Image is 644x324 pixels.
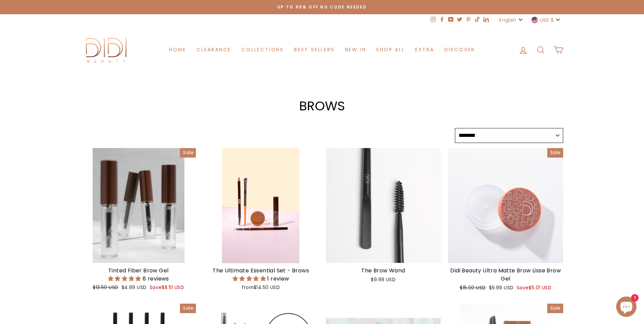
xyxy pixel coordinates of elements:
[547,148,563,158] div: Sale
[143,275,169,283] span: 8 reviews
[180,148,196,158] div: Sale
[371,43,410,56] a: Shop All
[614,296,639,319] inbox-online-store-chat: Shopify online store chat
[203,284,318,291] div: from
[81,36,132,64] img: Didi Beauty Co.
[547,304,563,313] div: Sale
[277,4,367,10] span: Up to 85% off NO CODE NEEDED
[254,284,280,291] span: $14.50 USD
[517,285,551,291] span: Save
[499,16,516,24] span: English
[540,16,554,24] span: USD $
[529,285,551,291] span: $5.01 USD
[164,43,480,56] ul: Primary
[371,276,395,283] span: $9.99 USD
[460,285,485,291] span: $15.00 USD
[164,43,191,56] a: Home
[340,43,371,56] a: New in
[81,267,196,275] div: Tinted Fiber Brow Gel
[180,304,196,313] div: Sale
[439,43,480,56] a: Discover
[81,148,196,293] a: Tinted Fiber Brow Gel 5.00 stars 8 reviews $13.50 USD $4.99 USD Save$8.51 USD
[489,285,514,291] span: $9.99 USD
[326,267,441,275] div: The Brow Wand
[203,148,318,293] a: The Ultimate Essential Set - Brows 5.00 stars 1 review from$14.50 USD
[122,284,147,291] span: $4.99 USD
[233,275,267,283] span: 5.00 stars
[289,43,340,56] a: Best Sellers
[150,284,184,291] span: Save
[191,43,236,56] a: Clearance
[203,267,318,275] div: The Ultimate Essential Set - Brows
[326,148,441,285] a: The Brow Wand $9.99 USD
[497,14,526,25] button: English
[448,148,563,293] a: Didi Beauty Ultra Matte Brow Lisse Brow Gel $15.00 USD $9.99 USD Save$5.01 USD
[410,43,439,56] a: Extra
[93,284,118,291] span: $13.50 USD
[236,43,289,56] a: Collections
[108,275,143,283] span: 5.00 stars
[529,14,563,25] button: USD $
[81,100,563,112] h1: BROWS
[267,275,289,283] span: 1 review
[162,284,184,291] span: $8.51 USD
[448,267,563,283] div: Didi Beauty Ultra Matte Brow Lisse Brow Gel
